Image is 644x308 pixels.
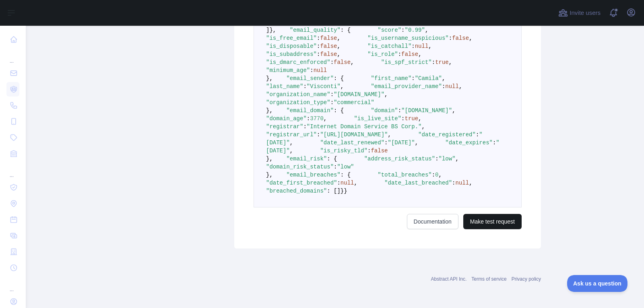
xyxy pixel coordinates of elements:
span: : [330,91,334,98]
span: : [493,140,496,146]
span: "organization_type" [266,99,330,106]
span: , [337,51,340,57]
span: : [411,43,415,49]
span: : [317,43,320,49]
span: "date_first_breached" [266,180,337,186]
span: }, [266,172,273,178]
span: "is_subaddress" [266,51,317,57]
span: : [384,140,388,146]
span: : [317,131,320,138]
span: "is_catchall" [367,43,411,49]
span: : { [327,156,337,162]
span: : [401,115,405,122]
a: Abstract API Inc. [431,276,467,282]
span: "is_dmarc_enforced" [266,59,330,66]
span: : [310,67,313,74]
span: , [452,107,455,114]
span: "[URL][DOMAIN_NAME]" [320,131,388,138]
span: : [317,35,320,41]
span: , [421,123,425,130]
span: "date_registered" [418,131,476,138]
span: , [290,148,293,154]
iframe: Toggle Customer Support [567,275,628,292]
span: true [435,59,449,66]
span: "date_expires" [445,140,493,146]
span: "organization_name" [266,91,330,98]
span: false [371,148,388,154]
span: "domain_age" [266,115,307,122]
span: false [320,51,337,57]
span: : [476,131,479,138]
span: "Camila" [415,75,442,82]
span: , [418,51,421,57]
span: true [405,115,419,122]
span: } [344,188,347,194]
span: , [324,115,327,122]
div: ... [6,48,19,64]
span: , [469,35,472,41]
span: Invite users [570,8,601,18]
span: : [330,59,334,66]
span: null [314,67,327,74]
span: "date_last_breached" [384,180,452,186]
a: Documentation [407,214,458,229]
button: Make test request [463,214,522,229]
span: "0.99" [405,27,425,33]
span: : [367,148,371,154]
span: 3770 [310,115,324,122]
span: }, [269,27,276,33]
span: , [428,43,431,49]
span: , [459,83,462,90]
span: "registrar" [266,123,303,130]
span: "registrar_url" [266,131,317,138]
span: "is_live_site" [354,115,401,122]
span: "last_name" [266,83,303,90]
span: "is_spf_strict" [381,59,432,66]
span: false [320,43,337,49]
span: "first_name" [371,75,411,82]
div: ... [6,277,19,293]
span: "email_risk" [286,156,327,162]
span: "low" [337,164,354,170]
span: "low" [439,156,456,162]
span: 0 [435,172,438,178]
a: Terms of service [471,276,506,282]
span: "email_domain" [286,107,334,114]
span: false [401,51,418,57]
span: : { [341,27,351,33]
span: : [] [327,188,341,194]
span: : [411,75,415,82]
span: : { [334,107,344,114]
span: "score" [378,27,401,33]
span: false [334,59,351,66]
span: , [384,91,388,98]
span: : [317,51,320,57]
span: }, [266,156,273,162]
span: , [341,83,344,90]
span: "[DOMAIN_NAME]" [401,107,452,114]
span: "domain" [371,107,398,114]
span: , [290,140,293,146]
span: "email_quality" [290,27,341,33]
span: "is_disposable" [266,43,317,49]
span: null [445,83,459,90]
span: "is_free_email" [266,35,317,41]
span: : [401,27,405,33]
span: : [337,180,340,186]
span: }, [266,75,273,82]
span: "[DATE]" [388,140,415,146]
span: "Visconti" [307,83,341,90]
span: "minimum_age" [266,67,310,74]
span: , [439,172,442,178]
span: "email_breaches" [286,172,340,178]
span: , [418,115,421,122]
span: , [456,156,459,162]
span: : [303,83,306,90]
span: , [388,131,391,138]
span: : { [334,75,344,82]
span: , [351,59,354,66]
span: : { [341,172,351,178]
span: }, [266,107,273,114]
span: "email_provider_name" [371,83,442,90]
span: false [320,35,337,41]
